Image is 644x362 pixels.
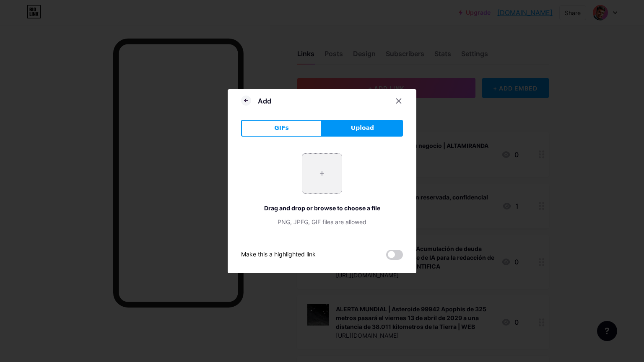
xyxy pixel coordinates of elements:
[258,96,271,106] div: Add
[322,120,403,137] button: Upload
[241,217,403,226] div: PNG, JPEG, GIF files are allowed
[241,250,316,260] div: Make this a highlighted link
[241,120,322,137] button: GIFs
[351,124,374,132] span: Upload
[274,124,289,132] span: GIFs
[241,204,403,212] div: Drag and drop or browse to choose a file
